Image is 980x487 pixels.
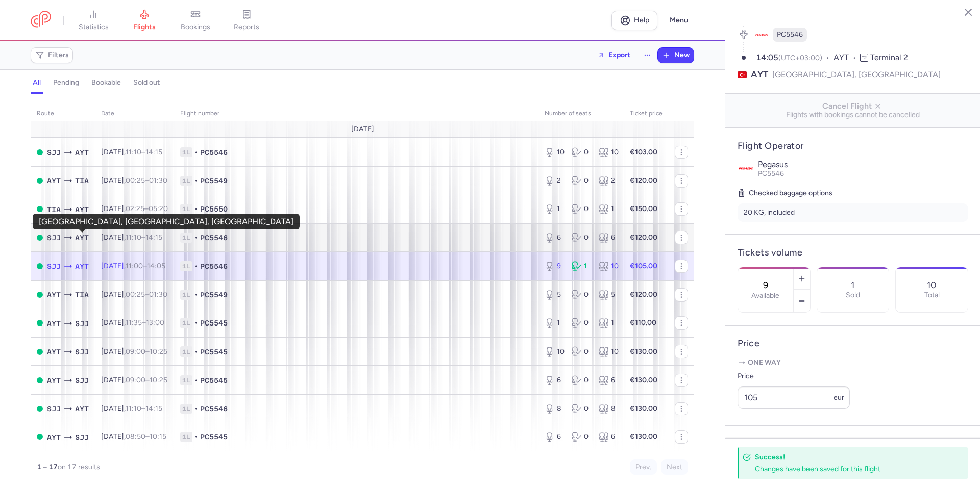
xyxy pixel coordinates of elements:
span: • [194,147,198,157]
p: One way [738,358,968,368]
h4: Price [738,338,968,350]
div: 0 [572,204,591,214]
span: SJJ [47,147,61,158]
a: statistics [68,9,119,32]
div: 0 [572,318,591,328]
span: • [194,176,198,186]
span: AYT [75,147,89,158]
a: reports [221,9,272,32]
span: PC5546 [200,147,228,157]
img: Pegasus logo [738,160,754,176]
strong: 1 – 17 [37,462,58,471]
span: 1L [180,233,192,243]
div: 6 [545,432,563,442]
div: 0 [572,346,591,357]
time: 11:10 [126,233,141,242]
div: 6 [545,375,563,385]
input: --- [738,386,850,409]
span: (UTC+03:00) [778,54,822,62]
span: • [194,261,198,271]
span: – [126,318,164,327]
h4: sold out [133,78,160,87]
div: 8 [545,404,563,414]
p: Pegasus [758,160,968,169]
span: AYT [47,432,61,443]
time: 11:00 [126,262,143,270]
span: PC5546 [758,169,784,178]
span: – [126,148,162,156]
span: T2 [860,54,868,62]
div: 10 [545,346,563,357]
span: AYT [47,318,61,329]
span: • [194,404,198,414]
div: 1 [599,318,618,328]
th: number of seats [538,106,624,122]
span: [DATE], [101,233,162,242]
span: on 17 results [58,462,100,471]
time: 14:15 [145,148,162,156]
span: AYT [75,403,89,414]
button: New [658,48,694,63]
time: 14:15 [145,233,162,242]
span: – [126,262,165,270]
span: AYT [47,346,61,357]
button: Next [661,459,688,475]
time: 01:30 [149,290,167,299]
span: Help [634,16,649,24]
span: TIA [75,175,89,187]
strong: €150.00 [630,204,657,213]
time: 14:05 [147,262,165,270]
strong: €120.00 [630,290,657,299]
span: SJJ [47,261,61,272]
h4: Flight Operator [738,140,968,152]
span: PC5550 [200,204,228,214]
strong: €103.00 [630,148,657,156]
span: 1L [180,318,192,328]
span: – [126,432,166,441]
div: Changes have been saved for this flight. [755,464,946,474]
span: PC5545 [200,346,228,357]
strong: €120.00 [630,233,657,242]
span: • [194,290,198,300]
time: 14:05 [756,53,778,62]
div: 0 [572,176,591,186]
span: [DATE], [101,432,166,441]
span: • [194,233,198,243]
time: 13:00 [146,318,164,327]
div: 0 [572,375,591,385]
time: 10:25 [150,376,167,384]
span: [DATE] [351,125,374,133]
span: 1L [180,261,192,271]
div: 2 [599,176,618,186]
h4: Sales ending [738,438,792,450]
strong: €110.00 [630,318,656,327]
time: 10:25 [150,347,167,356]
span: AYT [47,289,61,300]
span: SJJ [47,232,61,243]
time: 09:00 [126,347,145,356]
strong: €130.00 [630,376,657,384]
span: PC5546 [200,233,228,243]
div: 1 [599,204,618,214]
span: 1L [180,375,192,385]
span: 1L [180,290,192,300]
span: • [194,204,198,214]
label: Available [751,292,779,300]
span: – [126,404,162,413]
span: SJJ [75,375,89,386]
button: Prev. [630,459,657,475]
span: 1L [180,432,192,442]
div: 5 [599,290,618,300]
strong: €130.00 [630,432,657,441]
p: 1 [851,280,854,290]
div: 1 [545,204,563,214]
div: 0 [572,290,591,300]
figure: PC airline logo [754,28,769,42]
time: 00:25 [126,176,145,185]
time: 11:10 [126,404,141,413]
span: • [194,318,198,328]
time: 01:30 [149,176,167,185]
span: PC5545 [200,318,228,328]
time: 09:00 [126,376,145,384]
span: SJJ [75,346,89,357]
